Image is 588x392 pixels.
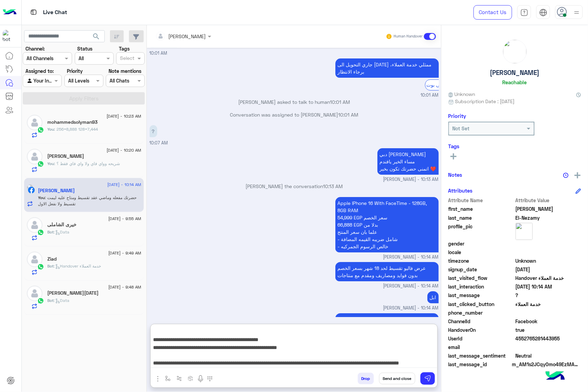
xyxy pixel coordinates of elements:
p: 11/9/2025, 10:07 AM [150,125,157,137]
span: gender [448,240,514,247]
span: Handover خدمة العملاء [516,274,581,282]
img: tab [520,9,528,17]
span: [DATE] - 9:55 AM [108,216,141,222]
span: last_interaction [448,283,514,290]
img: profile [572,8,581,17]
span: El-Nezamy [516,214,581,221]
span: last_message [448,292,514,299]
label: Priority [67,67,83,75]
a: tab [517,5,531,20]
span: 2025-09-11T07:14:48.4864396Z [516,283,581,290]
span: 10:13 AM [323,183,343,189]
label: Note mentions [109,67,141,75]
span: [PERSON_NAME] - 10:14 AM [383,305,439,312]
button: Send and close [379,373,415,384]
img: defaultAdmin.png [27,286,42,301]
img: hulul-logo.png [543,364,567,389]
span: [PERSON_NAME] - 10:13 AM [383,176,439,183]
img: picture [503,40,527,63]
span: 4552765281443955 [516,335,581,342]
span: UserId [448,335,514,342]
p: 11/9/2025, 10:14 AM [335,262,439,281]
small: Human Handover [394,34,423,39]
span: 10:07 AM [150,140,168,145]
img: select flow [165,376,171,381]
img: Logo [3,5,17,20]
span: : Handover خدمة العملاء [54,263,101,269]
button: Drop [358,373,374,384]
label: Channel: [26,45,45,52]
img: Trigger scenario [176,376,182,381]
p: [PERSON_NAME] asked to talk to human [150,98,439,106]
span: [PERSON_NAME] - 10:14 AM [383,283,439,290]
img: picture [27,184,33,190]
span: 10:01 AM [338,112,358,118]
span: Ahmed [516,205,581,213]
button: select flow [162,373,174,384]
h6: Priority [448,113,466,119]
button: search [88,30,105,45]
span: You [38,195,45,200]
span: Attribute Name [448,197,514,204]
span: 10:01 AM [150,51,168,56]
img: defaultAdmin.png [27,252,42,267]
img: WhatsApp [37,127,44,133]
button: Apply Filters [23,92,145,105]
img: tab [29,8,38,17]
span: last_visited_flow [448,274,514,282]
span: Unknown [516,257,581,264]
span: [DATE] - 10:23 AM [107,113,141,119]
span: timezone [448,257,514,264]
span: ChannelId [448,318,514,325]
a: Contact Us [474,5,512,20]
p: Conversation was assigned to [PERSON_NAME] [150,111,439,118]
span: : Data [54,229,70,235]
label: Status [77,45,92,52]
p: Live Chat [43,8,67,17]
span: 2025-09-11T06:51:32.318Z [516,266,581,273]
span: email [448,344,514,351]
h6: Tags [448,143,581,149]
h5: Ahmed Diaa [48,153,84,159]
h5: [PERSON_NAME] [490,69,540,77]
img: send voice note [196,375,205,383]
button: Trigger scenario [174,373,185,384]
span: 10:01 AM [330,99,350,105]
span: last_message_id [448,361,511,368]
img: WhatsApp [37,229,44,236]
span: 0 [516,352,581,359]
span: شريحه وواي فاي ولا واي فاي فقط ؟ [54,161,120,166]
span: You [48,161,54,166]
img: defaultAdmin.png [27,115,42,130]
span: ? [516,292,581,299]
h6: Reachable [503,79,527,85]
span: Subscription Date : [DATE] [455,98,515,105]
span: signup_date [448,266,514,273]
span: خدمة العملاء [516,301,581,308]
div: الرجوع الى بوت [425,79,458,90]
h5: Ahmed El-Nezamy [38,188,75,194]
button: create order [185,373,196,384]
span: [PERSON_NAME] - 10:14 AM [383,254,439,261]
span: first_name [448,205,514,213]
img: make a call [207,376,213,382]
span: last_clicked_button [448,301,514,308]
img: defaultAdmin.png [27,149,42,164]
span: null [516,344,581,351]
span: HandoverOn [448,326,514,334]
span: : Data [54,298,70,303]
span: [DATE] - 9:48 AM [108,284,141,290]
span: Bot [48,298,54,303]
img: send message [424,375,431,382]
span: حضرتك مفعله وماضي عقد تقسيط ومتاح عليه ليمت تقسيط ولا نفعل الاول [38,195,137,206]
label: Tags [119,45,130,52]
img: 1403182699927242 [3,30,15,42]
span: profile_pic [448,223,514,239]
span: Attribute Value [516,197,581,204]
label: Assigned to: [26,67,54,75]
img: WhatsApp [37,297,44,304]
span: search [92,32,100,41]
h5: Ziad [48,256,57,262]
span: null [516,249,581,256]
p: 11/9/2025, 10:14 AM [335,313,439,333]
